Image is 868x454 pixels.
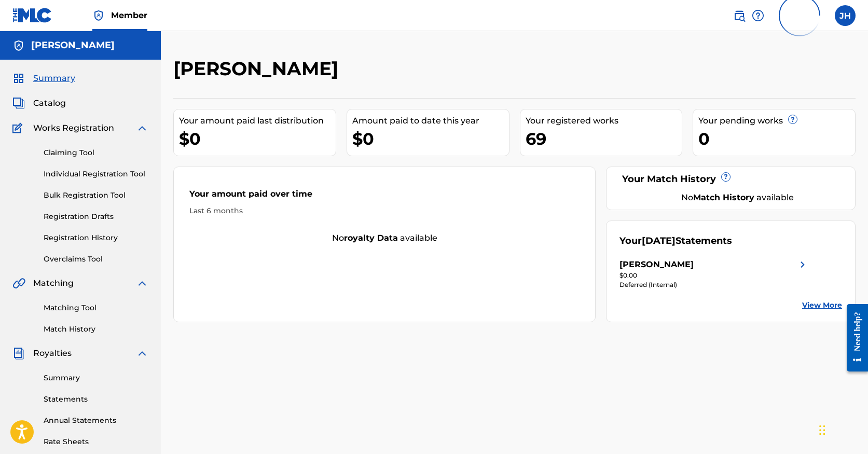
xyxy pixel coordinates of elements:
div: User Menu [835,5,856,26]
span: Catalog [33,97,66,109]
strong: royalty data [344,233,398,243]
a: Annual Statements [44,415,148,426]
a: Registration History [44,232,148,243]
span: ? [789,115,797,123]
a: Individual Registration Tool [44,169,148,180]
a: Match History [44,324,148,335]
a: Overclaims Tool [44,254,148,265]
img: expand [136,347,148,360]
div: Last 6 months [189,205,580,216]
a: Claiming Tool [44,147,148,158]
div: No available [174,232,595,244]
span: Matching [33,277,74,290]
span: Royalties [33,347,72,360]
div: Deferred (Internal) [619,280,808,290]
strong: Match History [693,192,754,202]
div: $0.00 [619,271,808,280]
div: [PERSON_NAME] [619,258,694,271]
img: MLC Logo [12,8,52,23]
img: Summary [12,72,25,85]
div: 0 [698,127,855,150]
iframe: Chat Widget [816,404,868,454]
img: Matching [12,277,25,290]
div: Your amount paid last distribution [179,115,336,127]
div: Your Match History [619,172,842,186]
a: Matching Tool [44,302,148,313]
a: Rate Sheets [44,436,148,447]
a: SummarySummary [12,72,75,85]
a: Bulk Registration Tool [44,190,148,201]
span: Summary [33,72,75,85]
div: No available [632,191,842,204]
span: Works Registration [33,122,114,134]
img: right chevron icon [796,258,809,271]
div: Your Statements [619,234,732,248]
span: ? [722,173,730,181]
img: search [733,9,746,22]
div: Your registered works [526,115,682,127]
a: [PERSON_NAME]right chevron icon$0.00Deferred (Internal) [619,258,808,290]
div: Help [752,5,764,26]
h5: JAMAL HARRISON [31,39,115,51]
img: expand [136,122,148,134]
img: Accounts [12,39,25,52]
div: $0 [179,127,336,150]
div: Your pending works [698,115,855,127]
iframe: Resource Center [839,296,868,380]
img: Royalties [12,347,25,360]
img: Works Registration [12,122,26,134]
a: Statements [44,394,148,405]
img: Catalog [12,97,25,109]
a: Summary [44,373,148,383]
div: Drag [819,415,825,446]
div: 69 [526,127,682,150]
img: help [752,9,764,22]
h2: [PERSON_NAME] [173,57,343,80]
span: [DATE] [642,235,676,246]
a: Public Search [733,5,746,26]
a: Registration Drafts [44,211,148,222]
div: Amount paid to date this year [352,115,509,127]
div: $0 [352,127,509,150]
span: Member [111,9,147,21]
a: CatalogCatalog [12,97,66,109]
img: Top Rightsholder [92,9,105,22]
img: expand [136,277,148,290]
a: View More [802,300,842,311]
div: Your amount paid over time [189,188,580,205]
